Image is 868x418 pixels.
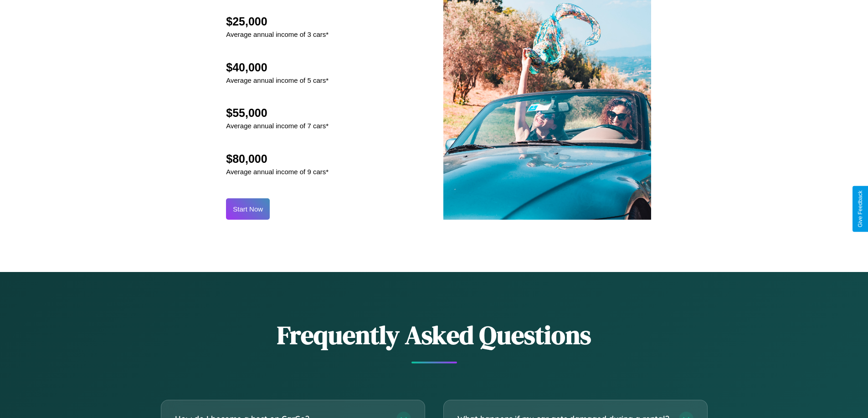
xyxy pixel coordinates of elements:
[226,74,329,86] p: Average annual income of 5 cars*
[161,317,708,353] h2: Frequently Asked Questions
[226,106,329,120] h2: $55,000
[226,120,329,132] p: Average annual income of 7 cars*
[226,198,270,220] button: Start Now
[226,28,329,40] p: Average annual income of 3 cars*
[226,15,329,28] h2: $25,000
[226,166,329,178] p: Average annual income of 9 cars*
[857,191,863,227] div: Give Feedback
[226,61,329,74] h2: $40,000
[226,152,329,166] h2: $80,000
